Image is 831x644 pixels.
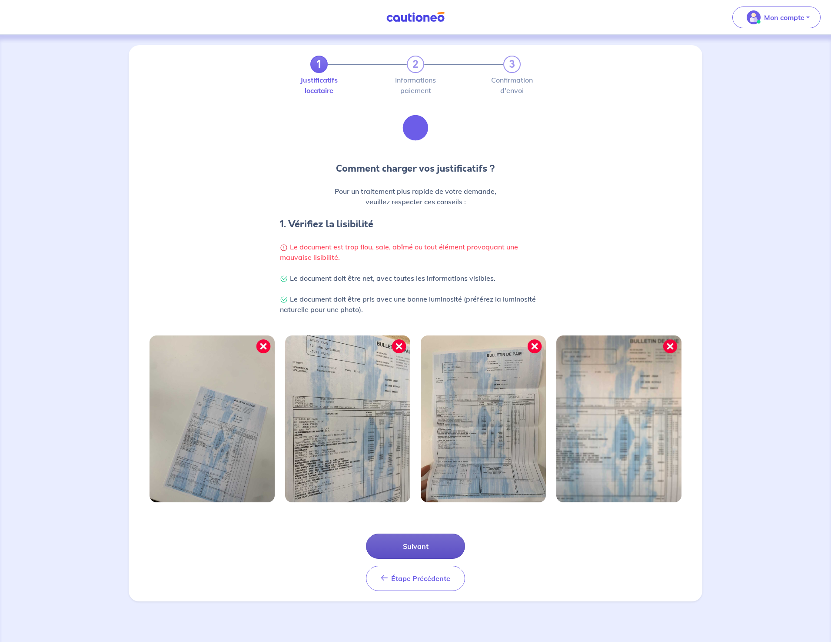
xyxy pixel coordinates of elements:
p: Pour un traitement plus rapide de votre demande, veuillez respecter ces conseils : [280,186,551,207]
p: Mon compte [764,12,804,23]
button: Suivant [366,534,465,559]
img: Check [280,275,288,283]
img: Cautioneo [383,12,448,23]
button: illu_account_valid_menu.svgMon compte [732,7,821,28]
p: Le document est trop flou, sale, abîmé ou tout élément provoquant une mauvaise lisibilité. [280,242,551,262]
img: Image mal cadrée 3 [421,335,546,502]
img: illu_list_justif.svg [392,104,439,151]
a: 1 [310,56,328,73]
img: Check [280,296,288,304]
h4: 1. Vérifiez la lisibilité [280,217,551,231]
p: Le document doit être net, avec toutes les informations visibles. Le document doit être pris avec... [280,273,551,315]
img: illu_account_valid_menu.svg [747,10,761,24]
p: Comment charger vos justificatifs ? [280,162,551,176]
img: Image mal cadrée 2 [285,335,410,502]
img: Warning [280,244,288,252]
img: Image mal cadrée 4 [556,335,681,502]
button: Étape Précédente [366,566,465,591]
label: Confirmation d'envoi [503,76,521,94]
label: Justificatifs locataire [310,76,328,94]
img: Image mal cadrée 1 [150,335,275,502]
label: Informations paiement [407,76,424,94]
span: Étape Précédente [391,574,450,583]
